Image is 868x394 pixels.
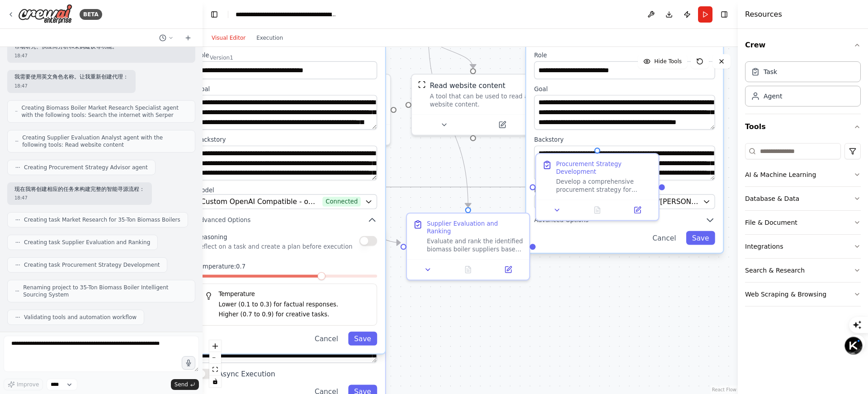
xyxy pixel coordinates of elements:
[447,264,489,275] button: No output available
[22,134,188,148] span: Creating Supplier Evaluation Analyst agent with the following tools: Read website content
[196,136,377,144] label: Backstory
[175,381,188,388] span: Send
[208,8,221,21] button: Hide left sidebar
[171,379,199,390] button: Send
[745,139,861,314] div: Tools
[534,51,715,60] label: Role
[638,54,687,69] button: Hide Tools
[745,114,861,139] button: Tools
[196,194,377,209] button: Custom OpenAI Compatible - openai/[PERSON_NAME]/Qwen3-235B-A22B (aws)Connected
[745,9,782,20] h4: Resources
[201,197,319,207] span: Custom OpenAI Compatible - openai/Qwen/Qwen3-235B-A22B (aws)
[24,164,148,171] span: Creating Procurement Strategy Advisor agent
[654,58,682,65] span: Hide Tools
[24,216,180,223] span: Creating task Market Research for 35-Ton Biomass Boilers
[21,104,188,119] span: Creating Biomass Boiler Market Research Specialist agent with the following tools: Search the int...
[14,195,145,201] div: 18:47
[534,216,589,224] span: Advanced Options
[556,160,652,176] div: Procurement Strategy Development
[491,264,525,275] button: Open in side panel
[745,211,861,234] button: File & Document
[251,32,288,43] button: Execution
[418,81,426,89] img: ScrapeWebsiteTool
[745,32,861,58] button: Crew
[718,8,731,21] button: Hide right sidebar
[427,237,523,253] div: Evaluate and rank the identified biomass boiler suppliers based on: manufacturing capabilities, q...
[745,235,861,258] button: Integrations
[181,32,195,43] button: Start a new chat
[745,58,861,114] div: Crew
[209,375,221,387] button: toggle interactivity
[686,231,715,245] button: Save
[576,204,618,216] button: No output available
[196,216,250,224] span: Advanced Options
[209,340,221,352] button: zoom in
[196,85,377,93] label: Goal
[196,186,377,195] label: Model
[218,369,275,379] label: Async Execution
[14,74,128,81] p: 我需要使用英文角色名称。让我重新创建代理：
[206,32,251,43] button: Visual Editor
[411,74,535,135] div: ScrapeWebsiteToolRead website contentA tool that can be used to read a website content.
[556,178,652,194] div: Develop a comprehensive procurement strategy for {company_name}'s 35-ton biomass boiler acquisiti...
[14,83,128,89] div: 18:47
[534,186,715,195] label: Model
[80,9,102,20] div: BETA
[196,243,353,251] p: Reflect on a task and create a plan before execution
[209,364,221,375] button: fit view
[430,81,505,91] div: Read website content
[236,10,337,19] nav: breadcrumb
[4,379,43,390] button: Improve
[23,284,188,298] span: Renaming project to 35-Ton Biomass Boiler Intelligent Sourcing System
[24,314,137,321] span: Validating tools and automation workflow
[196,51,377,60] label: Role
[423,33,478,68] g: Edge from bac45896-2ed9-4845-870f-9b3c3105864b to 4cf16f35-6187-4958-a113-27a69556258f
[219,300,369,309] p: Lower (0.1 to 0.3) for factual responses.
[317,182,529,192] g: Edge from b8fd5a3c-4543-4f65-a009-71c2d00f54db to 71da3804-dd05-4afb-8f58-57992783503e
[18,4,72,24] img: Logo
[620,204,654,216] button: Open in side panel
[196,263,245,271] span: Temperature: 0.7
[156,32,177,43] button: Switch to previous chat
[764,67,777,76] div: Task
[209,352,221,364] button: zoom out
[309,332,344,346] button: Cancel
[14,52,188,59] div: 18:47
[24,239,150,246] span: Creating task Supplier Evaluation and Ranking
[712,387,736,392] a: React Flow attribution
[538,197,698,207] span: custom-openai-compatible/openai/Qwen/Qwen3-235B-A22B
[348,332,377,346] button: Save
[219,310,369,319] p: Higher (0.7 to 0.9) for creative tasks.
[764,92,782,101] div: Agent
[406,213,530,281] div: Supplier Evaluation and RankingEvaluate and rank the identified biomass boiler suppliers based on...
[323,197,361,207] span: Connected
[534,215,715,225] button: Advanced Options
[267,74,391,145] div: SerperDevToolSearch the internet with SerperA tool that can be used to search the internet with a...
[196,234,227,241] span: Reasoning
[205,290,369,298] h5: Temperature
[427,219,523,235] div: Supplier Evaluation and Ranking
[17,381,39,388] span: Improve
[534,136,715,144] label: Backstory
[182,356,195,370] button: Click to speak your automation idea
[646,231,682,245] button: Cancel
[24,261,160,269] span: Creating task Procurement Strategy Development
[14,186,145,193] p: 现在我将创建相应的任务来构建完整的智能寻源流程：
[745,163,861,186] button: AI & Machine Learning
[430,93,528,108] div: A tool that can be used to read a website content.
[535,153,660,221] div: Procurement Strategy DevelopmentDevelop a comprehensive procurement strategy for {company_name}'s...
[534,194,715,209] button: custom-openai-compatible/openai/[PERSON_NAME]/Qwen3-235B-A22B
[534,85,715,93] label: Goal
[745,187,861,210] button: Database & Data
[745,283,861,306] button: Web Scraping & Browsing
[474,119,530,130] button: Open in side panel
[196,215,377,225] button: Advanced Options
[210,54,233,61] div: Version 1
[209,340,221,387] div: React Flow controls
[745,259,861,282] button: Search & Research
